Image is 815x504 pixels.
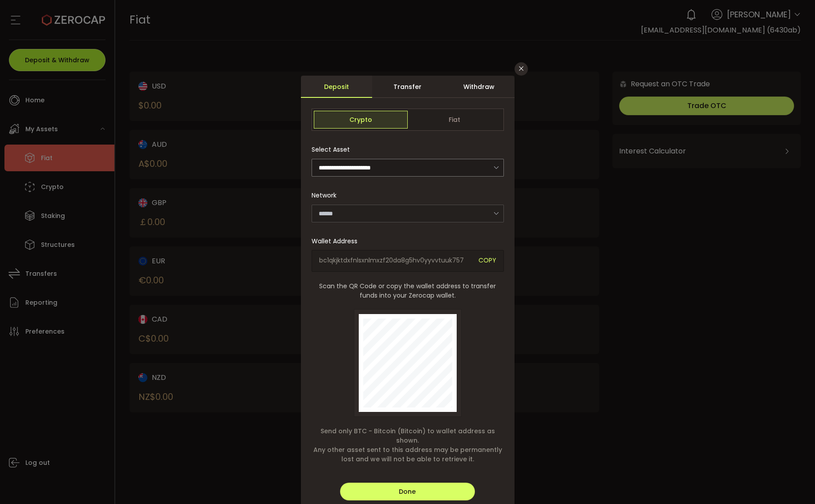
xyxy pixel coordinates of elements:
label: Wallet Address [312,237,363,246]
label: Select Asset [312,145,355,154]
span: Fiat [408,111,502,129]
span: Any other asset sent to this address may be permanently lost and we will not be able to retrieve it. [312,445,504,464]
span: Send only BTC - Bitcoin (Bitcoin) to wallet address as shown. [312,427,504,445]
div: Withdraw [443,76,515,98]
iframe: Chat Widget [770,461,815,504]
span: Scan the QR Code or copy the wallet address to transfer funds into your Zerocap wallet. [312,282,504,300]
span: Crypto [314,111,408,129]
span: COPY [478,256,496,266]
button: Close [515,62,528,76]
span: Done [399,487,416,496]
label: Network [312,191,342,200]
div: Transfer [372,76,443,98]
button: Done [340,483,474,500]
span: bc1qkjktdxfnlsxnlmxzf20da8g5hv0yyvvtuuk757 [319,256,472,266]
div: Deposit [301,76,372,98]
